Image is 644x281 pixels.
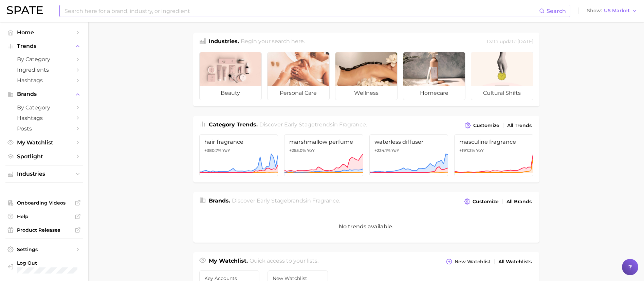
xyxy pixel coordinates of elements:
[5,137,83,148] a: My Watchlist
[5,27,83,38] a: Home
[5,54,83,65] a: by Category
[193,210,539,243] div: No trends available.
[199,134,278,176] a: hair fragrance+380.7% YoY
[209,121,258,128] span: Category Trends .
[268,86,329,100] span: personal care
[507,199,532,205] span: All Brands
[17,171,71,177] span: Industries
[17,77,71,84] span: Hashtags
[498,259,532,265] span: All Watchlists
[64,5,539,17] input: Search here for a brand, industry, or ingredient
[604,9,630,13] span: US Market
[547,8,566,14] span: Search
[5,244,83,254] a: Settings
[335,86,397,100] span: wellness
[585,6,639,15] button: ShowUS Market
[5,113,83,123] a: Hashtags
[505,197,533,206] a: All Brands
[241,37,305,47] h2: Begin your search here.
[374,148,390,153] span: +234.1%
[209,37,239,47] h1: Industries.
[473,199,499,205] span: Customize
[5,89,83,99] button: Brands
[455,259,491,265] span: New Watchlist
[17,125,71,132] span: Posts
[459,139,528,145] span: masculine fragrance
[232,197,340,204] span: Discover Early Stage brands in .
[587,9,602,13] span: Show
[289,148,306,153] span: +255.0%
[17,260,86,266] span: Log Out
[17,29,71,36] span: Home
[369,134,448,176] a: waterless diffuser+234.1% YoY
[17,200,71,206] span: Onboarding Videos
[17,139,71,146] span: My Watchlist
[267,52,330,100] a: personal care
[5,258,83,276] a: Log out. Currently logged in with e-mail laura.epstein@givaudan.com.
[5,75,83,86] a: Hashtags
[289,139,358,145] span: marshmallow perfume
[204,148,221,153] span: +380.7%
[17,246,71,252] span: Settings
[209,257,248,266] h1: My Watchlist.
[471,86,533,100] span: cultural shifts
[250,257,318,266] h2: Quick access to your lists.
[459,148,475,153] span: +197.3%
[200,86,261,100] span: beauty
[454,134,533,176] a: masculine fragrance+197.3% YoY
[5,169,83,179] button: Industries
[403,86,465,100] span: homecare
[487,37,533,47] div: Data update: [DATE]
[17,104,71,111] span: by Category
[204,276,255,281] span: Key Accounts
[209,197,230,204] span: Brands .
[17,56,71,63] span: by Category
[312,197,339,204] span: fragrance
[17,91,71,97] span: Brands
[5,151,83,162] a: Spotlight
[259,121,367,128] span: Discover Early Stage trends in .
[471,52,533,100] a: cultural shifts
[5,198,83,208] a: Onboarding Videos
[17,43,71,49] span: Trends
[462,197,500,206] button: Customize
[463,121,501,130] button: Customize
[339,121,366,128] span: fragrance
[403,52,465,100] a: homecare
[273,276,323,281] span: New Watchlist
[473,123,499,128] span: Customize
[476,148,484,153] span: YoY
[5,123,83,134] a: Posts
[391,148,399,153] span: YoY
[17,67,71,73] span: Ingredients
[222,148,230,153] span: YoY
[17,213,71,219] span: Help
[7,6,43,14] img: SPATE
[497,257,533,266] a: All Watchlists
[17,115,71,121] span: Hashtags
[5,41,83,51] button: Trends
[5,65,83,75] a: Ingredients
[204,139,273,145] span: hair fragrance
[17,153,71,160] span: Spotlight
[374,139,443,145] span: waterless diffuser
[307,148,315,153] span: YoY
[335,52,398,100] a: wellness
[5,102,83,113] a: by Category
[17,227,71,233] span: Product Releases
[505,121,533,130] a: All Trends
[444,257,492,266] button: New Watchlist
[507,123,532,128] span: All Trends
[5,225,83,235] a: Product Releases
[5,211,83,222] a: Help
[284,134,363,176] a: marshmallow perfume+255.0% YoY
[199,52,262,100] a: beauty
